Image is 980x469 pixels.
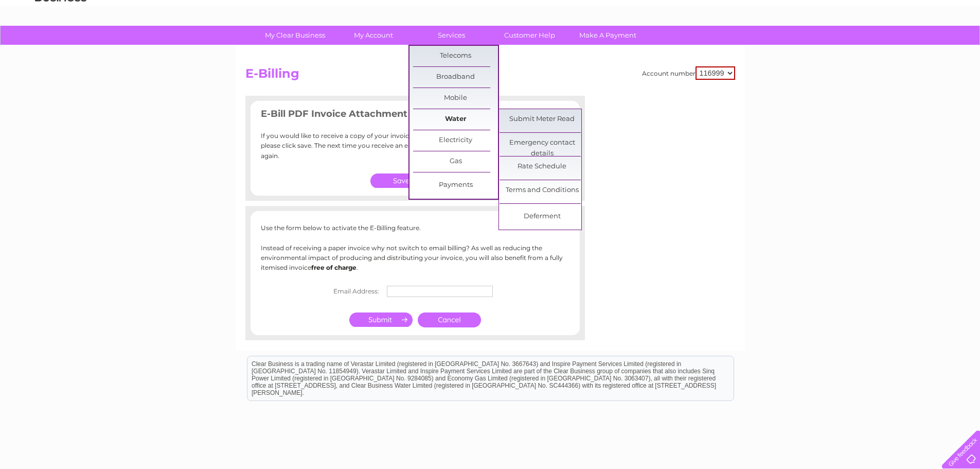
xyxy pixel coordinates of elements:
a: Water [413,109,498,130]
a: Water [799,44,818,51]
div: Account number [642,66,735,80]
a: Services [409,26,494,45]
a: My Account [331,26,416,45]
a: Cancel [418,312,481,327]
a: Payments [413,175,498,196]
img: logo.png [34,27,87,58]
a: Gas [413,151,498,172]
a: Deferment [500,206,584,227]
a: Make A Payment [565,26,650,45]
a: Emergency contact details [500,133,584,153]
a: Telecoms [413,46,498,66]
a: Broadband [413,67,498,88]
a: Energy [825,44,847,51]
h3: E-Bill PDF Invoice Attachment [261,107,569,125]
a: Rate Schedule [500,157,584,177]
a: Customer Help [487,26,572,45]
b: free of charge [311,264,357,271]
a: 0333 014 3131 [786,5,857,18]
th: Email Address: [328,283,384,300]
p: Use the form below to activate the E-Billing feature. [261,223,569,233]
a: Blog [890,44,905,51]
a: Mobile [413,88,498,109]
a: Telecoms [853,44,884,51]
a: Contact [912,44,937,51]
a: Log out [946,44,970,51]
a: Submit Meter Read [500,109,584,130]
h2: E-Billing [245,66,735,86]
p: Instead of receiving a paper invoice why not switch to email billing? As well as reducing the env... [261,243,569,273]
div: Clear Business is a trading name of Verastar Limited (registered in [GEOGRAPHIC_DATA] No. 3667643... [247,6,734,50]
a: Electricity [413,130,498,151]
input: Submit [349,312,413,327]
a: My Clear Business [253,26,337,45]
p: If you would like to receive a copy of your invoice as a PDF attachment with your e-bill notifica... [261,131,569,161]
a: Terms and Conditions [500,180,584,201]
